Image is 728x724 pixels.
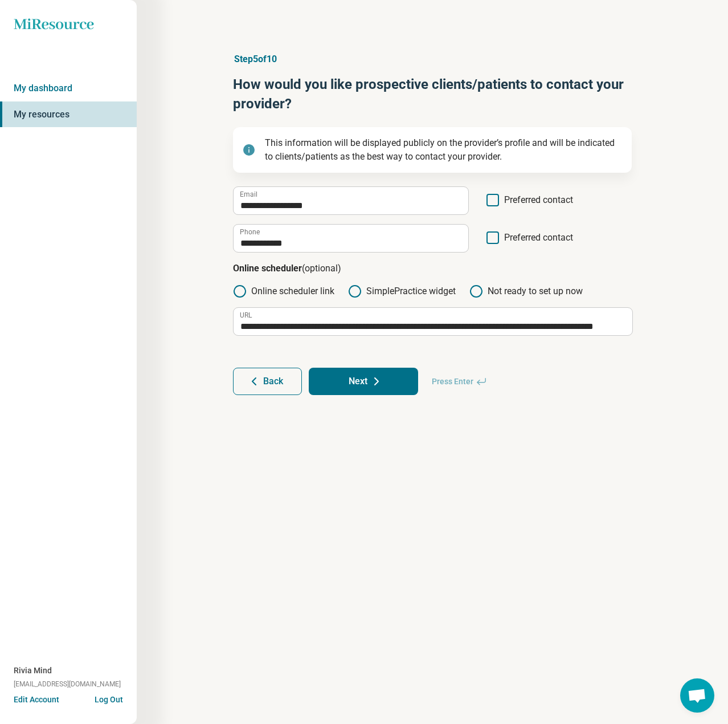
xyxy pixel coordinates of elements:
[233,368,302,395] button: Back
[302,263,341,274] span: (optional)
[240,191,257,198] label: Email
[680,678,714,713] a: Open chat
[265,136,623,164] p: This information will be displayed publicly on the provider’s profile and will be indicated to cl...
[14,679,121,689] span: [EMAIL_ADDRESS][DOMAIN_NAME]
[240,229,260,235] label: Phone
[469,284,583,298] label: Not ready to set up now
[263,377,283,386] span: Back
[14,694,59,706] button: Edit Account
[233,284,334,298] label: Online scheduler link
[240,312,252,319] label: URL
[233,52,632,66] p: Step 5 of 10
[309,368,418,395] button: Next
[14,665,52,677] span: Rivia Mind
[504,193,573,215] span: Preferred contact
[348,284,456,298] label: SimplePractice widget
[233,75,632,113] h1: How would you like prospective clients/patients to contact your provider?
[233,262,632,275] p: Online scheduler
[95,694,123,703] button: Log Out
[425,368,494,395] span: Press Enter
[504,231,573,253] span: Preferred contact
